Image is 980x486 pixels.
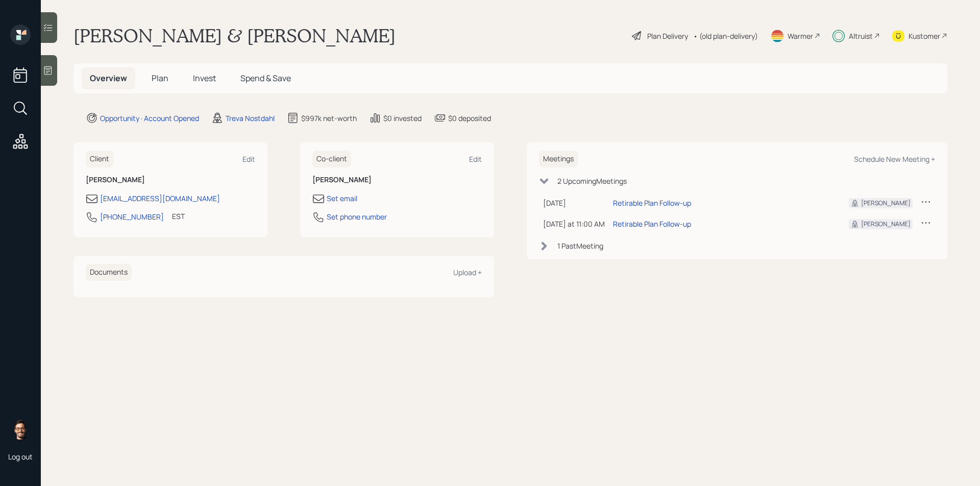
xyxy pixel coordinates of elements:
[647,31,688,41] div: Plan Delivery
[8,452,33,461] div: Log out
[613,198,691,208] div: Retirable Plan Follow-up
[543,218,605,229] div: [DATE] at 11:00 AM
[73,25,396,47] h1: [PERSON_NAME] & [PERSON_NAME]
[193,72,216,84] span: Invest
[242,154,255,164] div: Edit
[383,113,422,124] div: $0 invested
[312,176,482,184] h6: [PERSON_NAME]
[539,151,578,167] h6: Meetings
[557,176,627,186] div: 2 Upcoming Meeting s
[327,193,357,204] div: Set email
[448,113,491,124] div: $0 deposited
[861,199,911,208] div: [PERSON_NAME]
[172,211,185,222] div: EST
[854,154,935,164] div: Schedule New Meeting +
[543,198,605,208] div: [DATE]
[312,151,351,167] h6: Co-client
[226,113,275,124] div: Treva Nostdahl
[86,264,132,281] h6: Documents
[301,113,357,124] div: $997k net-worth
[90,72,127,84] span: Overview
[469,154,482,164] div: Edit
[327,211,387,222] div: Set phone number
[86,151,113,167] h6: Client
[849,31,873,41] div: Altruist
[240,72,291,84] span: Spend & Save
[100,113,199,124] div: Opportunity · Account Opened
[10,419,31,440] img: sami-boghos-headshot.png
[909,31,940,41] div: Kustomer
[453,268,482,277] div: Upload +
[100,211,164,222] div: [PHONE_NUMBER]
[100,193,220,204] div: [EMAIL_ADDRESS][DOMAIN_NAME]
[557,240,603,251] div: 1 Past Meeting
[86,176,255,184] h6: [PERSON_NAME]
[693,31,758,41] div: • (old plan-delivery)
[788,31,813,41] div: Warmer
[152,72,168,84] span: Plan
[613,218,691,229] div: Retirable Plan Follow-up
[861,220,911,229] div: [PERSON_NAME]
